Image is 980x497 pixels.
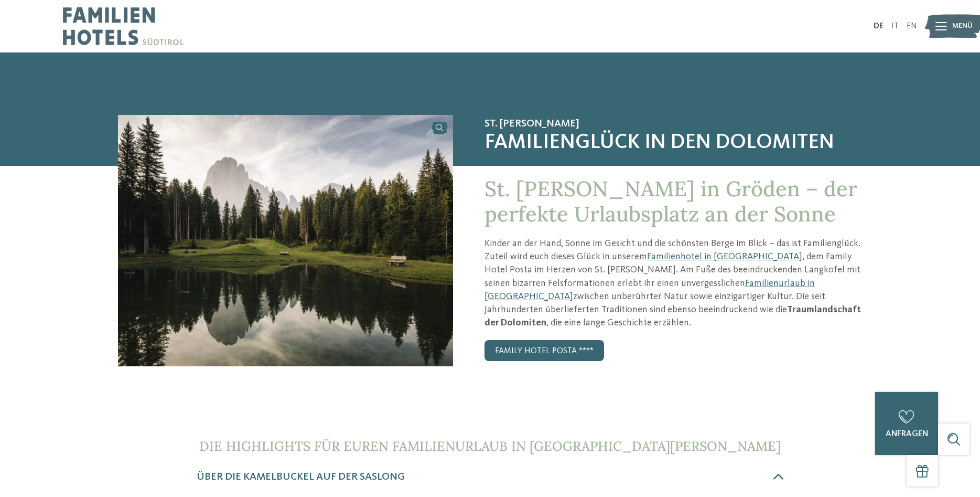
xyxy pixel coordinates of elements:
a: Family Hotel Posta **** [484,340,604,361]
span: Menü [952,21,973,31]
a: Familienurlaub in [GEOGRAPHIC_DATA] [484,279,815,301]
span: St. [PERSON_NAME] in Gröden – der perfekte Urlaubsplatz an der Sonne [484,175,857,227]
p: Kinder an der Hand, Sonne im Gesicht und die schönsten Berge im Blick – das ist Familienglück. Zu... [484,237,863,330]
span: anfragen [886,430,928,438]
span: Familienglück in den Dolomiten [484,130,863,155]
img: Vom Familienhotel Gröden und die Dolomiten entdecken [118,115,453,366]
a: IT [891,22,899,30]
a: EN [907,22,917,30]
a: Familienhotel in [GEOGRAPHIC_DATA] [647,252,802,261]
span: Über die Kamelbuckel auf der Saslong [197,472,405,482]
a: anfragen [875,392,938,455]
span: St. [PERSON_NAME] [484,118,863,130]
a: DE [874,22,884,30]
span: Die Highlights für euren Familienurlaub in [GEOGRAPHIC_DATA][PERSON_NAME] [199,438,781,454]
